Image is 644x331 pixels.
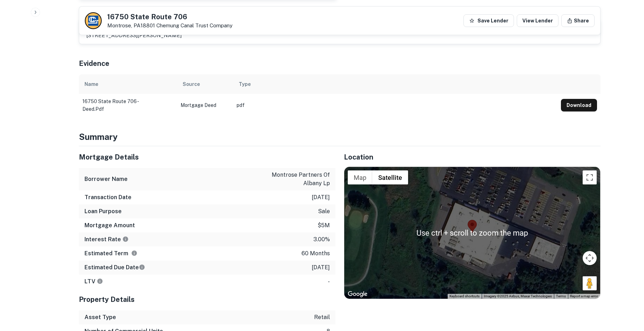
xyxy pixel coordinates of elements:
[313,235,330,244] p: 3.00%
[84,313,116,322] h6: Asset Type
[79,294,335,305] h5: Property Details
[570,294,598,298] a: Report a map error
[156,22,232,28] a: Chemung Canal Trust Company
[561,99,597,112] button: Download
[318,207,330,216] p: sale
[312,193,330,202] p: [DATE]
[84,249,137,258] h6: Estimated Term
[79,94,177,116] td: 16750 state route 706 - deed.pdf
[239,80,251,88] div: Type
[79,152,335,162] h5: Mortgage Details
[346,290,369,299] img: Google
[328,277,330,286] p: -
[107,22,232,29] p: Montrose, PA18801
[84,175,128,183] h6: Borrower Name
[107,13,232,20] h5: 16750 State Route 706
[79,74,601,114] div: scrollable content
[312,263,330,272] p: [DATE]
[233,74,557,94] th: Type
[183,80,200,88] div: Source
[84,263,145,272] h6: Estimated Due Date
[84,235,129,244] h6: Interest Rate
[177,74,233,94] th: Source
[517,14,558,27] a: View Lender
[346,290,369,299] a: Open this area in Google Maps (opens a new window)
[484,294,552,298] span: Imagery ©2025 Airbus, Maxar Technologies
[84,80,98,88] div: Name
[561,14,595,27] button: Share
[233,94,557,116] td: pdf
[122,236,129,242] svg: The interest rates displayed on the website are for informational purposes only and may be report...
[84,193,131,202] h6: Transaction Date
[556,294,566,298] a: Terms (opens in new tab)
[583,251,597,265] button: Map camera controls
[372,170,408,184] button: Show satellite imagery
[449,294,480,299] button: Keyboard shortcuts
[84,277,103,286] h6: LTV
[97,278,103,284] svg: LTVs displayed on the website are for informational purposes only and may be reported incorrectly...
[79,58,109,69] h5: Evidence
[177,94,233,116] td: Mortgage Deed
[84,207,122,216] h6: Loan Purpose
[84,221,135,230] h6: Mortgage Amount
[139,264,145,270] svg: Estimate is based on a standard schedule for this type of loan.
[609,275,644,309] iframe: Chat Widget
[301,249,330,258] p: 60 months
[583,276,597,290] button: Drag Pegman onto the map to open Street View
[267,171,330,188] p: montrose partners of albany lp
[318,221,330,230] p: $5m
[86,31,212,40] p: [STREET_ADDRESS][PERSON_NAME]
[463,14,514,27] button: Save Lender
[314,313,330,322] p: retail
[79,6,148,16] h5: Corporate Hierarchy
[583,170,597,184] button: Toggle fullscreen view
[348,170,372,184] button: Show street map
[79,74,177,94] th: Name
[131,250,137,256] svg: Term is based on a standard schedule for this type of loan.
[344,152,601,162] h5: Location
[79,130,601,143] h4: Summary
